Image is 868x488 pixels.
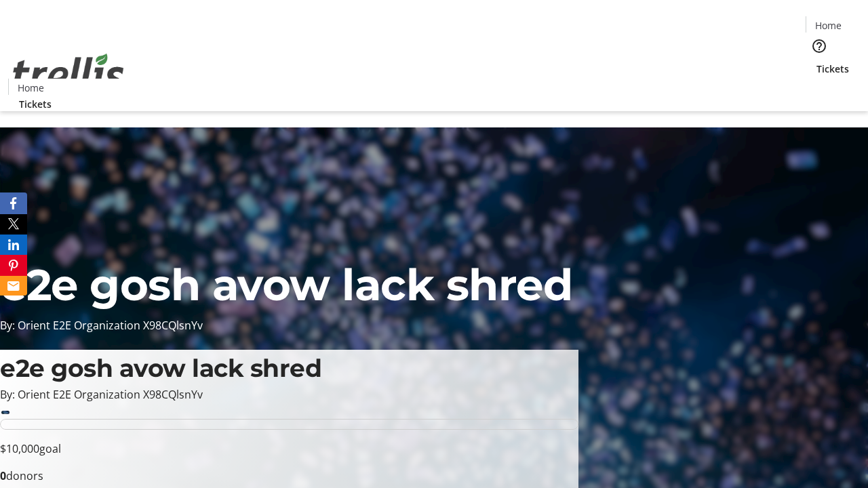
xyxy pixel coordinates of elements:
[8,39,129,106] img: Orient E2E Organization X98CQlsnYv's Logo
[806,62,860,76] a: Tickets
[816,62,849,76] span: Tickets
[815,18,842,33] span: Home
[806,33,833,60] button: Help
[9,81,52,95] a: Home
[8,97,62,111] a: Tickets
[19,97,52,111] span: Tickets
[806,76,833,103] button: Cart
[18,81,44,95] span: Home
[806,18,850,33] a: Home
